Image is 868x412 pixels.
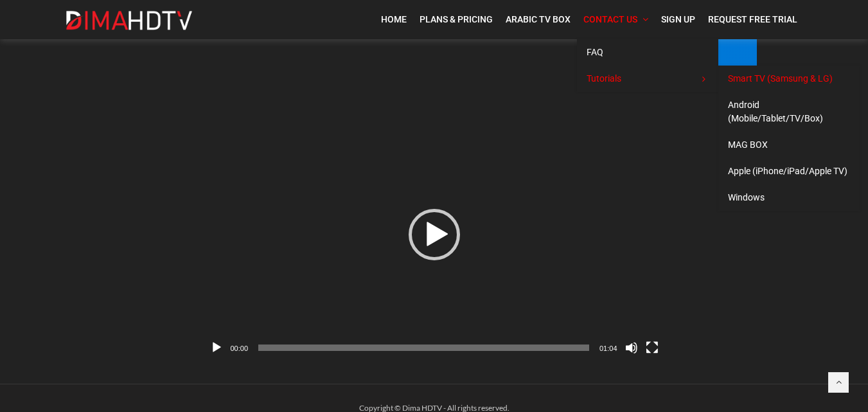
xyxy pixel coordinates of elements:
[718,66,860,92] a: Smart TV (Samsung & LG)
[718,158,860,184] a: Apple (iPhone/iPad/Apple TV)
[577,6,655,33] a: Contact Us
[702,6,804,33] a: Request Free Trial
[655,6,702,33] a: Sign Up
[231,345,249,352] span: 00:00
[583,14,637,24] span: Contact Us
[375,6,413,33] a: Home
[210,341,223,354] button: Play
[828,372,849,393] a: Back to top
[587,73,621,84] span: Tutorials
[728,192,765,202] span: Windows
[409,209,460,260] div: Play
[728,73,833,84] span: Smart TV (Samsung & LG)
[258,345,589,351] span: Time Slider
[718,132,860,158] a: MAG BOX
[381,14,407,24] span: Home
[200,109,669,361] div: Video Player
[587,47,603,57] span: FAQ
[728,139,768,150] span: MAG BOX
[625,341,638,354] button: Mute
[708,14,797,24] span: Request Free Trial
[65,10,193,31] img: Dima HDTV
[499,6,577,33] a: Arabic TV Box
[728,100,823,123] span: Android (Mobile/Tablet/TV/Box)
[646,341,659,354] button: Fullscreen
[420,14,493,24] span: Plans & Pricing
[506,14,571,24] span: Arabic TV Box
[577,66,718,92] a: Tutorials
[599,345,617,352] span: 01:04
[661,14,695,24] span: Sign Up
[718,92,860,132] a: Android (Mobile/Tablet/TV/Box)
[577,39,718,66] a: FAQ
[413,6,499,33] a: Plans & Pricing
[718,184,860,211] a: Windows
[728,166,847,176] span: Apple (iPhone/iPad/Apple TV)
